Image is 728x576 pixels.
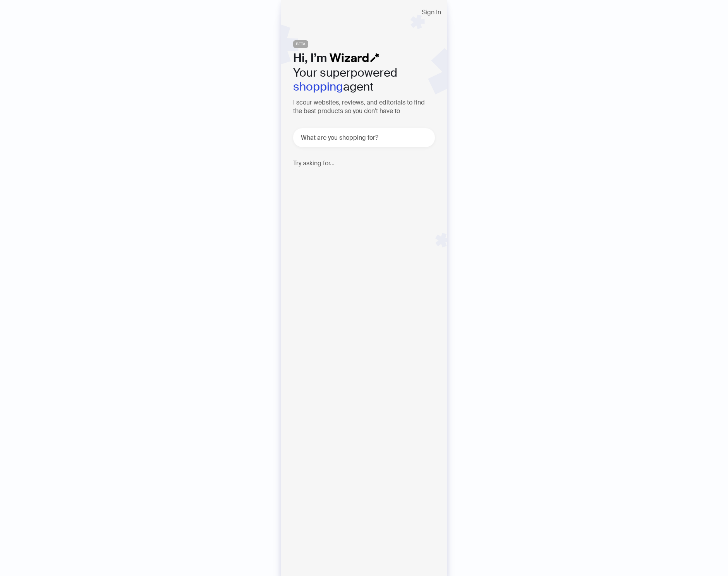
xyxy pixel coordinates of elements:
[293,50,327,65] span: Hi, I’m
[422,9,441,15] span: Sign In
[293,40,308,48] span: BETA
[293,98,435,116] h3: I scour websites, reviews, and editorials to find the best products so you don't have to
[297,173,433,208] div: Need over-ear noise-canceling headphones that offer great sound quality and comfort for long use. 🎧
[293,66,435,94] h2: Your superpowered agent
[293,159,435,167] h4: Try asking for...
[293,79,343,94] em: shopping
[416,6,447,19] button: Sign In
